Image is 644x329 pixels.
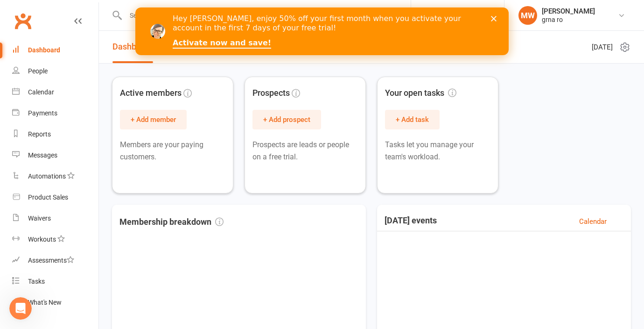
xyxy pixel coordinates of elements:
[12,82,98,103] a: Calendar
[356,8,365,14] div: Close
[12,145,98,166] a: Messages
[28,278,45,285] div: Tasks
[542,15,595,24] div: grna ro
[12,103,98,124] a: Payments
[385,110,440,129] button: + Add task
[135,7,509,55] iframe: Intercom live chat banner
[385,86,456,100] span: Your open tasks
[28,151,57,159] div: Messages
[518,6,537,25] div: MW
[123,9,347,22] input: Search...
[28,172,66,180] div: Automations
[12,124,98,145] a: Reports
[119,216,224,228] h3: Membership breakdown
[112,31,153,63] a: Dashboard
[12,250,98,271] a: Assessments
[28,193,68,201] div: Product Sales
[385,139,490,163] p: Tasks let you manage your team's workload.
[12,271,98,292] a: Tasks
[28,299,62,306] div: What's New
[252,139,358,163] p: Prospects are leads or people on a free trial.
[9,297,32,320] iframe: Intercom live chat
[437,5,463,26] span: Settings
[12,229,98,250] a: Workouts
[120,86,182,100] span: Active members
[28,88,54,96] div: Calendar
[12,166,98,187] a: Automations
[592,42,613,53] span: [DATE]
[12,40,98,61] a: Dashboard
[252,86,290,100] span: Prospects
[28,236,56,243] div: Workouts
[120,139,225,163] p: Members are your paying customers.
[28,46,60,54] div: Dashboard
[28,215,51,222] div: Waivers
[542,7,595,15] div: [PERSON_NAME]
[579,216,607,227] a: Calendar
[12,187,98,208] a: Product Sales
[12,292,98,313] a: What's New
[12,61,98,82] a: People
[12,208,98,229] a: Waivers
[11,9,35,33] a: Clubworx
[28,257,74,264] div: Assessments
[252,110,321,129] button: + Add prospect
[28,130,51,138] div: Reports
[120,110,187,129] button: + Add member
[385,216,437,227] h3: [DATE] events
[28,67,48,75] div: People
[28,109,57,117] div: Payments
